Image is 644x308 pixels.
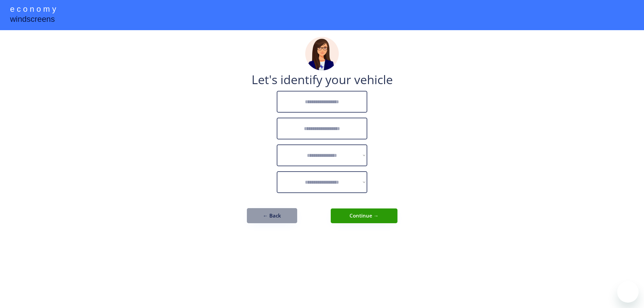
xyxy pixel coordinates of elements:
[252,74,393,86] div: Let's identify your vehicle
[247,208,297,223] button: ← Back
[305,37,339,70] img: madeline.png
[10,3,56,16] div: e c o n o m y
[10,13,55,26] div: windscreens
[617,281,639,303] iframe: Button to launch messaging window
[331,208,397,223] button: Continue →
